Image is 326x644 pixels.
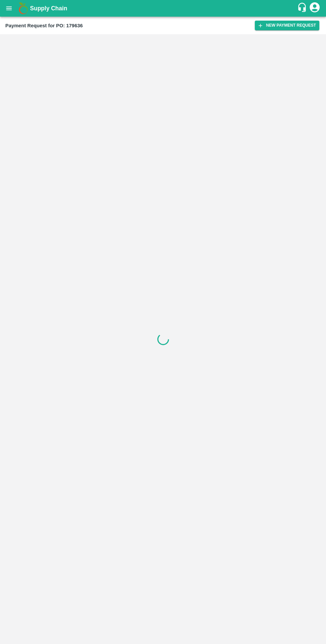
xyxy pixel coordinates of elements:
[30,4,297,13] a: Supply Chain
[1,1,17,16] button: open drawer
[255,21,319,30] button: New Payment Request
[17,2,30,15] img: logo
[297,2,309,14] div: customer-support
[309,1,321,15] div: account of current user
[30,5,67,12] b: Supply Chain
[5,23,83,28] b: Payment Request for PO: 179636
